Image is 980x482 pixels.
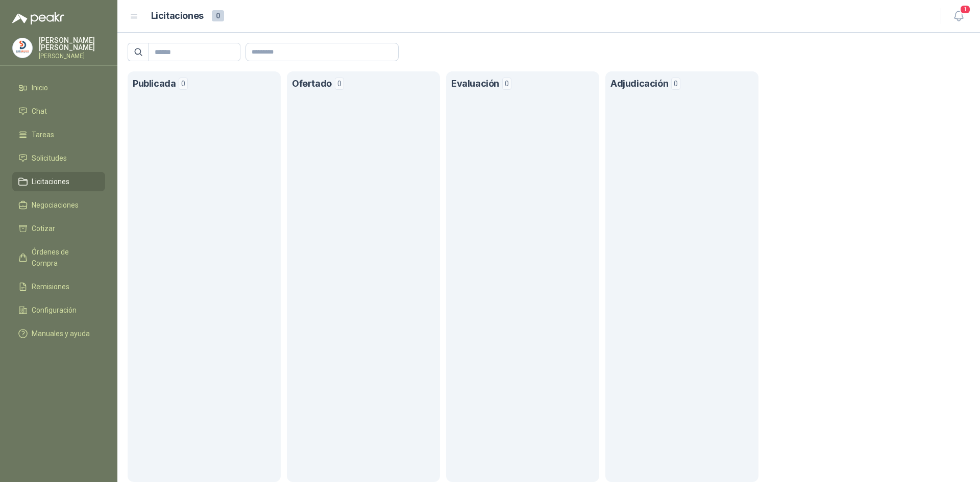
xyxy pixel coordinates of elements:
h1: Publicada [133,77,176,91]
span: Configuración [32,305,77,316]
a: Solicitudes [12,148,105,168]
span: 1 [960,5,971,14]
a: Inicio [12,78,105,97]
a: Manuales y ayuda [12,324,105,343]
span: 0 [212,10,224,21]
a: Tareas [12,125,105,144]
span: Negociaciones [32,199,79,211]
h1: Adjudicación [610,77,668,91]
span: Inicio [32,82,48,93]
a: Remisiones [12,277,105,296]
img: Logo peakr [12,12,64,24]
span: 0 [502,78,511,90]
span: Cotizar [32,223,55,234]
img: Company Logo [13,38,32,58]
button: 1 [949,7,968,26]
p: [PERSON_NAME] [PERSON_NAME] [39,37,105,51]
h1: Ofertado [292,77,332,91]
span: Órdenes de Compra [32,246,95,269]
a: Órdenes de Compra [12,242,105,273]
h1: Licitaciones [151,9,204,23]
span: Manuales y ayuda [32,328,90,339]
a: Configuración [12,300,105,320]
span: Chat [32,106,47,117]
h1: Evaluación [451,77,499,91]
span: Remisiones [32,281,69,292]
a: Cotizar [12,219,105,238]
span: Solicitudes [32,153,67,164]
a: Chat [12,102,105,121]
span: Licitaciones [32,176,69,187]
a: Licitaciones [12,172,105,191]
p: [PERSON_NAME] [39,53,105,59]
span: 0 [179,78,188,90]
span: 0 [335,78,344,90]
span: Tareas [32,129,54,140]
a: Negociaciones [12,195,105,215]
span: 0 [671,78,680,90]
